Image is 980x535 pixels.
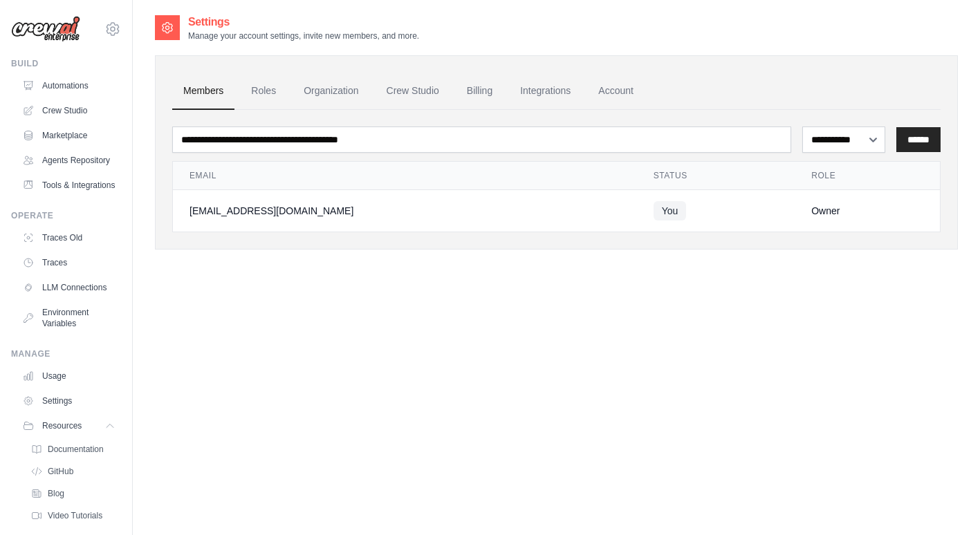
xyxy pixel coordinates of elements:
[188,14,419,30] h2: Settings
[293,73,369,110] a: Organization
[17,252,121,274] a: Traces
[17,276,121,299] a: LLM Connections
[25,506,121,525] a: Video Tutorials
[637,162,795,190] th: Status
[48,444,104,455] span: Documentation
[17,227,121,249] a: Traces Old
[17,390,121,412] a: Settings
[189,204,620,218] div: [EMAIL_ADDRESS][DOMAIN_NAME]
[25,484,121,503] a: Blog
[811,204,923,218] div: Owner
[795,162,940,190] th: Role
[25,440,121,459] a: Documentation
[17,174,121,196] a: Tools & Integrations
[173,162,637,190] th: Email
[188,30,419,41] p: Manage your account settings, invite new members, and more.
[17,124,121,147] a: Marketplace
[17,301,121,335] a: Environment Variables
[172,73,234,110] a: Members
[17,100,121,122] a: Crew Studio
[48,510,102,521] span: Video Tutorials
[17,415,121,437] button: Resources
[17,365,121,387] a: Usage
[509,73,582,110] a: Integrations
[240,73,287,110] a: Roles
[17,149,121,171] a: Agents Repository
[42,420,82,431] span: Resources
[11,16,80,42] img: Logo
[456,73,503,110] a: Billing
[11,210,121,221] div: Operate
[654,201,687,220] span: You
[48,466,73,477] span: GitHub
[25,462,121,481] a: GitHub
[11,58,121,69] div: Build
[11,348,121,359] div: Manage
[48,488,64,499] span: Blog
[376,73,450,110] a: Crew Studio
[17,75,121,97] a: Automations
[587,73,645,110] a: Account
